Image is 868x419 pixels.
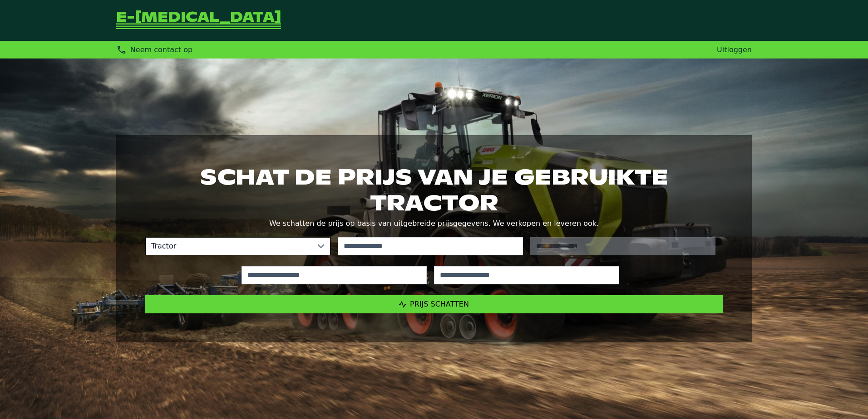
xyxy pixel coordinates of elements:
[116,44,192,55] div: Neem contact op
[145,295,723,313] button: Prijs schatten
[145,217,723,230] p: We schatten de prijs op basis van uitgebreide prijsgegevens. We verkopen en leveren ook.
[130,45,192,54] span: Neem contact op
[146,238,312,255] span: Tractor
[717,45,752,54] a: Uitloggen
[410,300,469,308] span: Prijs schatten
[145,164,723,215] h1: Schat de prijs van je gebruikte tractor
[116,11,281,30] a: Terug naar de startpagina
